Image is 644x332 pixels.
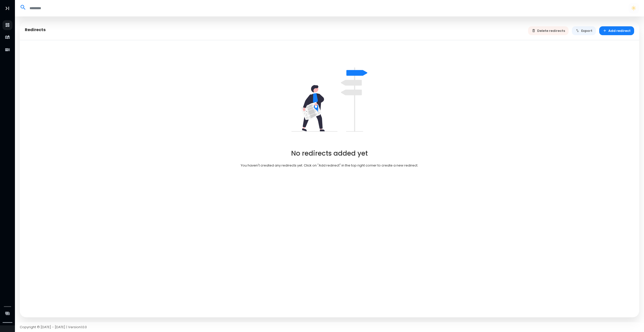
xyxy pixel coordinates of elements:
button: Add redirect [599,26,634,35]
p: You haven't created any redirects yet. Click on "Add redirect" in the top right corner to create ... [241,163,418,168]
h5: Redirects [25,27,46,32]
span: Copyright © [DATE] - [DATE] | Version 1.0.0 [20,325,87,329]
button: Toggle Aside [3,4,12,13]
img: undraw_right_direction_tge8-82dba1b9.svg [291,61,367,137]
h2: No redirects added yet [291,150,368,157]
